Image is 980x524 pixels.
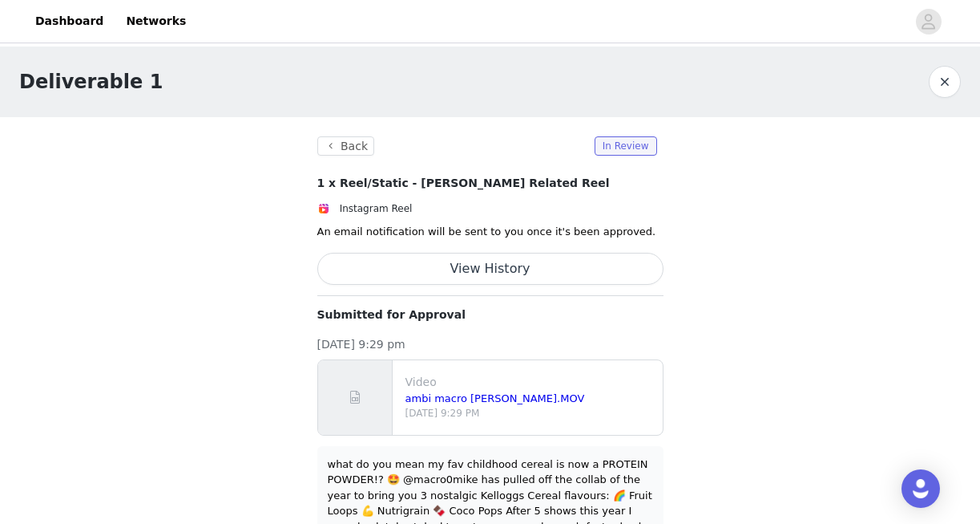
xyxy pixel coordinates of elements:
h4: 1 x Reel/Static - [PERSON_NAME] Related Reel [317,175,663,192]
a: Dashboard [26,3,113,39]
p: Submitted for Approval [317,307,663,323]
div: Open Intercom Messenger [901,469,940,508]
img: Instagram Reels Icon [317,202,330,215]
a: Networks [116,3,196,39]
button: Back [317,136,375,156]
span: In Review [595,136,657,156]
button: View History [317,253,663,285]
h1: Deliverable 1 [19,67,163,96]
div: avatar [921,9,936,35]
p: Video [405,374,656,391]
p: [DATE] 9:29 pm [317,336,663,353]
a: ambi macro [PERSON_NAME].MOV [405,392,585,404]
p: [DATE] 9:29 PM [405,406,656,420]
span: Instagram Reel [340,203,413,214]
